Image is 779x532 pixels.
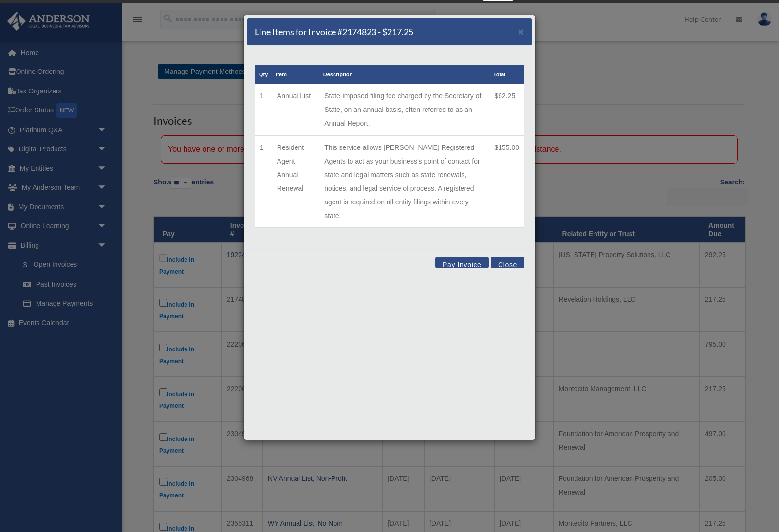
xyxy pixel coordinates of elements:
td: Resident Agent Annual Renewal [272,135,319,228]
th: Item [272,65,319,84]
td: 1 [255,84,272,136]
th: Description [319,65,489,84]
td: State-imposed filing fee charged by the Secretary of State, on an annual basis, often referred to... [319,84,489,136]
h5: Line Items for Invoice #2174823 - $217.25 [255,26,413,38]
td: 1 [255,135,272,228]
span: × [518,26,524,37]
td: Annual List [272,84,319,136]
th: Total [489,65,524,84]
button: Pay Invoice [435,257,489,268]
button: Close [491,257,524,268]
button: Close [518,26,524,37]
td: $155.00 [489,135,524,228]
td: $62.25 [489,84,524,136]
th: Qty [255,65,272,84]
td: This service allows [PERSON_NAME] Registered Agents to act as your business's point of contact fo... [319,135,489,228]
